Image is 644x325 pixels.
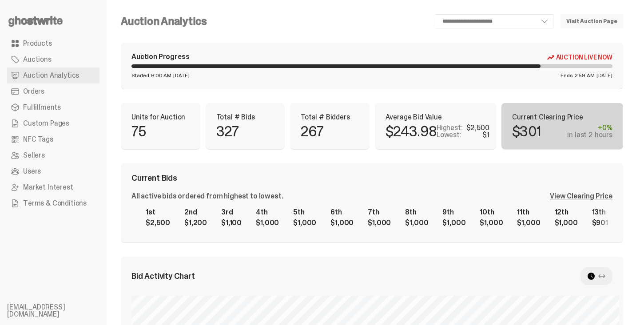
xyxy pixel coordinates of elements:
[592,209,608,216] div: 13th
[512,114,612,121] p: Current Clearing Price
[7,115,99,131] a: Custom Pages
[216,124,239,139] p: 327
[512,124,541,139] p: $301
[480,209,503,216] div: 10th
[301,114,359,121] p: Total # Bidders
[7,36,99,52] a: Products
[556,54,612,61] span: Auction Live Now
[330,219,354,226] div: $1,000
[7,67,99,83] a: Auction Analytics
[561,14,623,28] a: Visit Auction Page
[7,52,99,67] a: Auctions
[131,174,177,182] span: Current Bids
[23,40,52,47] span: Products
[7,179,99,195] a: Market Interest
[7,163,99,179] a: Users
[567,124,612,131] div: +0%
[7,147,99,163] a: Sellers
[7,99,99,115] a: Fulfillments
[121,16,207,27] h4: Auction Analytics
[517,219,540,226] div: $1,000
[23,120,69,127] span: Custom Pages
[173,73,189,78] span: [DATE]
[368,219,391,226] div: $1,000
[23,88,44,95] span: Orders
[184,209,207,216] div: 2nd
[405,219,428,226] div: $1,000
[7,304,114,318] li: [EMAIL_ADDRESS][DOMAIN_NAME]
[555,209,578,216] div: 12th
[301,124,324,139] p: 267
[221,219,242,226] div: $1,100
[405,209,428,216] div: 8th
[131,114,190,121] p: Units for Auction
[293,219,316,226] div: $1,000
[550,193,612,200] div: View Clearing Price
[386,114,486,121] p: Average Bid Value
[293,209,316,216] div: 5th
[131,73,171,78] span: Started 9:00 AM
[330,209,354,216] div: 6th
[23,168,41,175] span: Users
[23,72,79,79] span: Auction Analytics
[23,184,73,191] span: Market Interest
[146,209,170,216] div: 1st
[437,131,461,139] p: Lowest:
[567,131,612,139] div: in last 2 hours
[368,209,391,216] div: 7th
[561,73,595,78] span: Ends 2:59 AM
[23,152,45,159] span: Sellers
[23,104,61,111] span: Fulfillments
[256,219,279,226] div: $1,000
[7,131,99,147] a: NFC Tags
[131,124,146,139] p: 75
[216,114,274,121] p: Total # Bids
[437,124,463,131] p: Highest:
[146,219,170,226] div: $2,500
[482,131,489,139] div: $1
[131,193,283,200] div: All active bids ordered from highest to lowest.
[386,124,437,139] p: $243.98
[23,56,52,63] span: Auctions
[555,219,578,226] div: $1,000
[442,219,465,226] div: $1,000
[7,83,99,99] a: Orders
[592,219,608,226] div: $901
[596,73,612,78] span: [DATE]
[131,53,189,61] div: Auction Progress
[480,219,503,226] div: $1,000
[442,209,465,216] div: 9th
[517,209,540,216] div: 11th
[131,272,195,280] span: Bid Activity Chart
[23,136,53,143] span: NFC Tags
[256,209,279,216] div: 4th
[221,209,242,216] div: 3rd
[23,200,87,207] span: Terms & Conditions
[7,195,99,211] a: Terms & Conditions
[184,219,207,226] div: $1,200
[466,124,489,131] div: $2,500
